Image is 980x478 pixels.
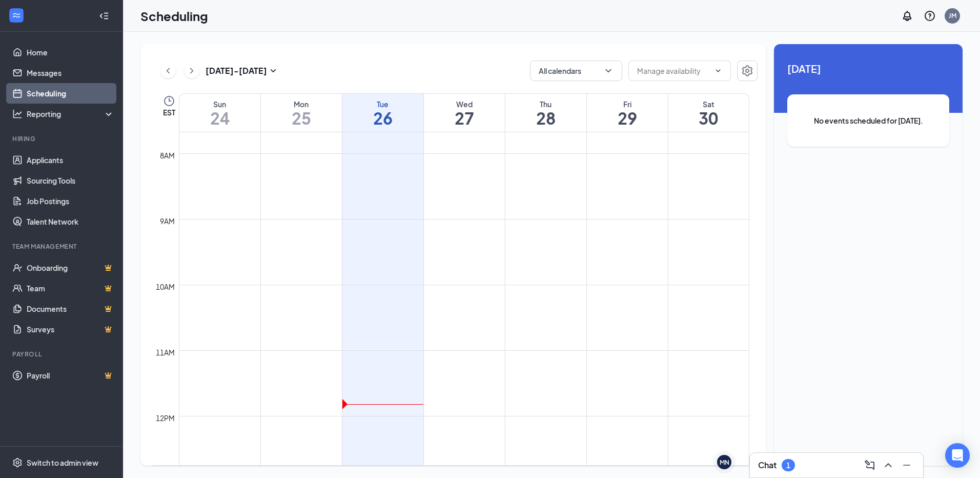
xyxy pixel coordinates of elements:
[27,150,114,170] a: Applicants
[184,63,199,78] button: ChevronRight
[808,115,929,126] span: No events scheduled for [DATE].
[924,10,936,22] svg: QuestionInfo
[530,61,622,81] button: All calendarsChevronDown
[787,61,949,76] span: [DATE]
[901,459,913,471] svg: Minimize
[99,11,109,21] svg: Collapse
[27,211,114,232] a: Talent Network
[27,298,114,319] a: DocumentsCrown
[720,458,729,467] div: MN
[637,65,710,76] input: Manage availability
[154,347,177,358] div: 11am
[27,42,114,63] a: Home
[27,83,114,104] a: Scheduling
[342,94,423,132] a: August 26, 2025
[206,65,267,76] h3: [DATE] - [DATE]
[901,10,913,22] svg: Notifications
[424,109,505,127] h1: 27
[261,94,342,132] a: August 25, 2025
[163,95,175,107] svg: Clock
[587,109,668,127] h1: 29
[786,461,790,470] div: 1
[12,242,112,251] div: Team Management
[140,7,208,25] h1: Scheduling
[27,257,114,278] a: OnboardingCrown
[261,99,342,109] div: Mon
[27,457,98,468] div: Switch to admin view
[880,457,896,473] button: ChevronUp
[11,10,22,21] svg: WorkstreamLogo
[342,109,423,127] h1: 26
[864,459,876,471] svg: ComposeMessage
[179,94,260,132] a: August 24, 2025
[12,350,112,358] div: Payroll
[163,107,175,117] span: EST
[668,99,749,109] div: Sat
[505,94,586,132] a: August 28, 2025
[949,11,956,20] div: JM
[158,150,177,161] div: 8am
[603,66,614,76] svg: ChevronDown
[587,99,668,109] div: Fri
[154,412,177,424] div: 12pm
[945,443,970,468] div: Open Intercom Messenger
[267,65,279,77] svg: SmallChevronDown
[505,109,586,127] h1: 28
[261,109,342,127] h1: 25
[758,460,777,471] h3: Chat
[27,63,114,83] a: Messages
[505,99,586,109] div: Thu
[714,67,722,75] svg: ChevronDown
[179,99,260,109] div: Sun
[741,65,753,77] svg: Settings
[27,278,114,298] a: TeamCrown
[160,63,176,78] button: ChevronLeft
[12,109,23,119] svg: Analysis
[882,459,894,471] svg: ChevronUp
[27,191,114,211] a: Job Postings
[862,457,878,473] button: ComposeMessage
[187,65,197,77] svg: ChevronRight
[342,99,423,109] div: Tue
[424,99,505,109] div: Wed
[163,65,173,77] svg: ChevronLeft
[158,215,177,227] div: 9am
[12,134,112,143] div: Hiring
[12,457,23,468] svg: Settings
[179,109,260,127] h1: 24
[27,365,114,386] a: PayrollCrown
[27,109,115,119] div: Reporting
[27,319,114,340] a: SurveysCrown
[737,61,758,81] button: Settings
[587,94,668,132] a: August 29, 2025
[899,457,915,473] button: Minimize
[668,94,749,132] a: August 30, 2025
[27,170,114,191] a: Sourcing Tools
[668,109,749,127] h1: 30
[424,94,505,132] a: August 27, 2025
[154,281,177,292] div: 10am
